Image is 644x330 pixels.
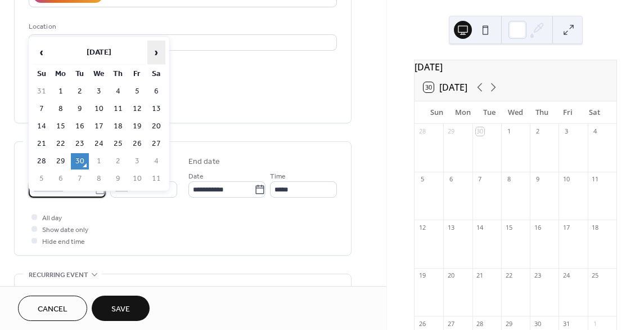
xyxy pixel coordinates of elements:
span: Time [270,171,286,182]
div: 23 [533,271,542,280]
div: 30 [533,319,542,328]
td: 10 [128,171,146,187]
div: 6 [447,175,455,184]
td: 2 [109,153,127,170]
div: Wed [502,101,529,124]
th: [DATE] [52,41,146,65]
td: 22 [52,136,70,152]
td: 4 [109,83,127,100]
td: 4 [147,153,165,170]
div: Tue [476,101,502,124]
td: 25 [109,136,127,152]
span: Recurring event [29,269,88,281]
div: 28 [418,127,426,136]
div: 24 [562,271,570,280]
div: Sat [581,101,607,124]
td: 14 [33,118,51,135]
div: 21 [476,271,484,280]
td: 30 [71,153,89,170]
td: 6 [147,83,165,100]
td: 8 [52,101,70,117]
td: 3 [90,83,108,100]
span: ‹ [33,41,50,64]
button: Save [92,296,150,321]
td: 11 [109,101,127,117]
td: 23 [71,136,89,152]
td: 5 [128,83,146,100]
td: 29 [52,153,70,170]
div: 29 [447,127,455,136]
span: Show date only [42,224,88,236]
th: Su [33,66,51,82]
div: 12 [418,223,426,231]
th: We [90,66,108,82]
div: 10 [562,175,570,184]
td: 5 [33,171,51,187]
th: Tu [71,66,89,82]
div: 14 [476,223,484,231]
td: 2 [71,83,89,100]
div: 15 [505,223,513,231]
td: 6 [52,171,70,187]
span: Cancel [38,304,67,315]
div: 8 [505,175,513,184]
div: 19 [418,271,426,280]
div: Mon [450,101,476,124]
span: Hide end time [42,236,85,248]
div: 22 [505,271,513,280]
td: 1 [90,153,108,170]
div: 20 [447,271,455,280]
td: 15 [52,118,70,135]
div: 3 [562,127,570,136]
div: 7 [476,175,484,184]
div: 17 [562,223,570,231]
td: 10 [90,101,108,117]
div: Thu [529,101,555,124]
div: 1 [505,127,513,136]
div: 1 [591,319,600,328]
div: 5 [418,175,426,184]
td: 20 [147,118,165,135]
td: 12 [128,101,146,117]
td: 1 [52,83,70,100]
td: 21 [33,136,51,152]
div: 26 [418,319,426,328]
div: Sun [424,101,450,124]
div: Location [29,21,335,33]
div: 29 [505,319,513,328]
div: 30 [476,127,484,136]
div: 4 [591,127,600,136]
td: 8 [90,171,108,187]
span: All day [42,212,62,224]
button: 30[DATE] [420,79,471,95]
td: 3 [128,153,146,170]
div: 31 [562,319,570,328]
td: 9 [71,101,89,117]
td: 24 [90,136,108,152]
div: Fri [555,101,582,124]
div: 2 [533,127,542,136]
td: 9 [109,171,127,187]
button: Cancel [18,296,87,321]
div: 18 [591,223,600,231]
div: 9 [533,175,542,184]
div: 25 [591,271,600,280]
div: 11 [591,175,600,184]
td: 18 [109,118,127,135]
td: 26 [128,136,146,152]
div: [DATE] [415,60,616,74]
div: 27 [447,319,455,328]
td: 13 [147,101,165,117]
span: Date [188,171,204,182]
td: 16 [71,118,89,135]
div: End date [188,156,220,168]
td: 31 [33,83,51,100]
td: 17 [90,118,108,135]
td: 7 [71,171,89,187]
th: Fr [128,66,146,82]
td: 11 [147,171,165,187]
th: Sa [147,66,165,82]
div: 16 [533,223,542,231]
td: 19 [128,118,146,135]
